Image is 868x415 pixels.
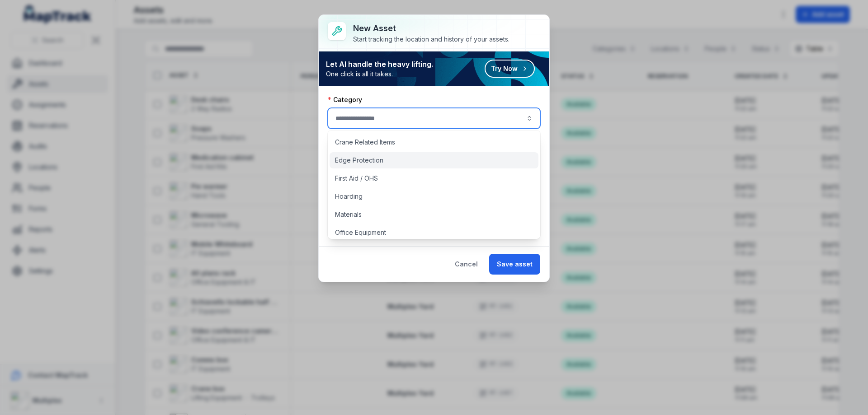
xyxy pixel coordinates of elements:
[485,60,535,78] button: Try Now
[326,59,433,70] strong: Let AI handle the heavy lifting.
[328,95,362,104] label: Category
[447,254,486,275] button: Cancel
[335,192,363,201] span: Hoarding
[335,210,362,219] span: Materials
[335,138,395,147] span: Crane Related Items
[335,228,386,237] span: Office Equipment
[335,156,383,165] span: Edge Protection
[335,174,378,183] span: First Aid / OHS
[353,35,509,44] div: Start tracking the location and history of your assets.
[326,70,433,79] span: One click is all it takes.
[489,254,540,275] button: Save asset
[353,22,509,35] h3: New asset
